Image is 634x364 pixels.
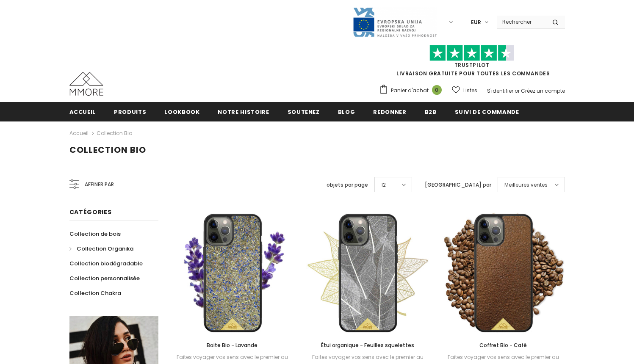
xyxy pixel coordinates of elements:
a: Javni Razpis [352,18,437,25]
a: Accueil [69,102,96,121]
span: LIVRAISON GRATUITE POUR TOUTES LES COMMANDES [379,49,565,77]
img: Javni Razpis [352,7,437,38]
span: EUR [471,18,481,27]
a: Panier d'achat 0 [379,84,446,97]
span: Étui organique - Feuilles squelettes [321,342,414,349]
span: Collection Chakra [69,289,121,297]
a: Collection personnalisée [69,271,140,286]
a: B2B [425,102,437,121]
a: Suivi de commande [455,102,519,121]
span: 0 [432,85,442,95]
a: Blog [338,102,355,121]
a: Collection de bois [69,226,121,241]
a: Accueil [69,128,89,138]
a: Redonner [373,102,406,121]
a: Collection Chakra [69,286,121,301]
a: TrustPilot [454,61,490,69]
span: Produits [114,108,146,116]
a: Collection Bio [97,130,132,137]
a: Collection biodégradable [69,256,143,271]
span: Panier d'achat [391,86,429,95]
a: Boite Bio - Lavande [171,341,294,350]
span: Affiner par [85,180,114,189]
span: Catégories [69,208,112,216]
span: or [515,87,520,94]
span: Collection biodégradable [69,259,143,267]
a: soutenez [288,102,320,121]
a: Notre histoire [218,102,269,121]
span: Collection Organika [77,245,133,253]
span: Notre histoire [218,108,269,116]
a: Lookbook [164,102,199,121]
a: Collection Organika [69,241,133,256]
span: Meilleures ventes [504,181,548,189]
span: Blog [338,108,355,116]
span: soutenez [288,108,320,116]
span: Collection personnalisée [69,274,140,282]
span: Coffret Bio - Café [479,342,527,349]
a: Produits [114,102,146,121]
span: 12 [381,181,386,189]
label: [GEOGRAPHIC_DATA] par [425,181,491,189]
label: objets par page [327,181,368,189]
a: Coffret Bio - Café [442,341,565,350]
span: Suivi de commande [455,108,519,116]
a: Étui organique - Feuilles squelettes [306,341,429,350]
span: Redonner [373,108,406,116]
img: Faites confiance aux étoiles pilotes [429,45,514,61]
span: Accueil [69,108,96,116]
a: S'identifier [487,87,513,94]
span: Lookbook [164,108,199,116]
span: B2B [425,108,437,116]
a: Créez un compte [521,87,565,94]
img: Cas MMORE [69,72,103,96]
a: Listes [452,83,477,98]
span: Collection Bio [69,144,146,156]
span: Collection de bois [69,230,121,238]
span: Boite Bio - Lavande [207,342,257,349]
input: Search Site [497,16,546,28]
span: Listes [463,86,477,95]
